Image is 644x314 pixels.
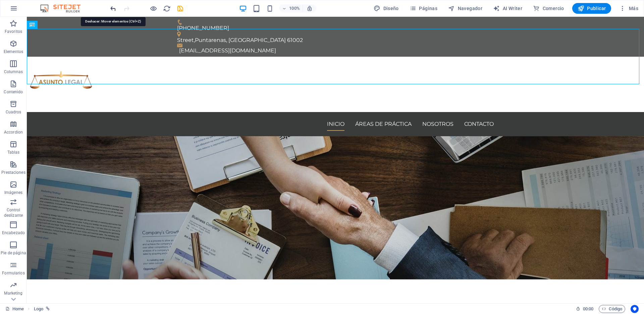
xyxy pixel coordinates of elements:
p: Columnas [4,69,23,74]
button: Comercio [530,3,567,14]
button: Usercentrics [631,305,639,313]
img: Editor Logo [39,4,89,12]
span: Páginas [410,5,437,12]
i: Guardar (Ctrl+S) [176,5,184,12]
span: Más [619,5,638,12]
button: reload [163,4,171,12]
p: Imágenes [4,190,22,195]
p: Accordion [4,129,23,135]
p: Pie de página [1,250,26,256]
i: Volver a cargar página [163,5,171,12]
button: Haz clic para salir del modo de previsualización y seguir editando [149,4,157,12]
p: Marketing [4,291,22,296]
button: AI Writer [490,3,525,14]
h6: 100% [289,4,300,12]
p: Tablas [7,150,20,155]
span: : [588,306,589,311]
span: AI Writer [493,5,522,12]
button: Más [616,3,641,14]
span: Navegador [448,5,482,12]
button: Publicar [572,3,611,14]
button: Código [599,305,625,313]
p: Prestaciones [1,170,25,175]
p: Cuadros [6,109,21,115]
p: Encabezado [2,230,25,235]
p: Favoritos [5,29,22,34]
span: Diseño [374,5,399,12]
button: undo [109,4,117,12]
span: Haz clic para seleccionar y doble clic para editar [34,305,43,313]
h6: Tiempo de la sesión [576,305,594,313]
span: Comercio [533,5,564,12]
i: Este elemento está vinculado [46,307,50,311]
p: Formularios [2,270,24,276]
div: Diseño (Ctrl+Alt+Y) [371,3,401,14]
button: Diseño [371,3,401,14]
button: 100% [279,4,303,12]
p: Contenido [4,89,23,95]
button: Navegador [445,3,485,14]
p: Elementos [4,49,23,54]
span: 00 00 [583,305,593,313]
i: Al redimensionar, ajustar el nivel de zoom automáticamente para ajustarse al dispositivo elegido. [307,5,313,11]
nav: breadcrumb [34,305,50,313]
a: Haz clic para cancelar la selección y doble clic para abrir páginas [5,305,24,313]
span: Publicar [578,5,606,12]
span: Código [602,305,622,313]
button: save [176,4,184,12]
button: Páginas [407,3,440,14]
